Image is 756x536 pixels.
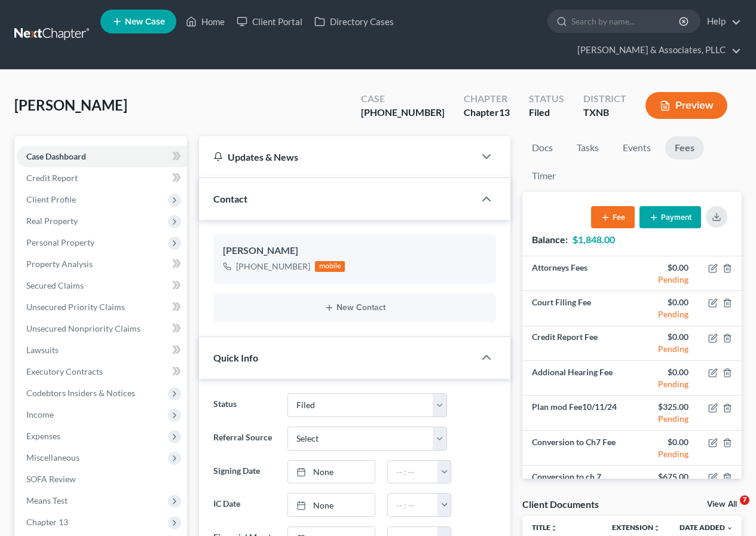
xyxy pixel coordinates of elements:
[26,388,135,398] span: Codebtors Insiders & Notices
[26,280,84,290] span: Secured Claims
[26,151,86,161] span: Case Dashboard
[17,275,187,296] a: Secured Claims
[180,11,231,32] a: Home
[17,361,187,382] a: Executory Contracts
[639,206,701,228] button: Payment
[17,146,187,167] a: Case Dashboard
[642,448,688,460] div: Pending
[17,339,187,361] a: Lawsuits
[522,136,562,160] a: Docs
[680,523,733,532] a: Date Added expand_more
[464,106,510,120] div: Chapter
[653,525,660,532] i: unfold_more
[17,296,187,318] a: Unsecured Priority Claims
[288,461,375,483] a: None
[573,234,615,245] strong: $1,848.00
[213,193,247,204] span: Contact
[642,436,688,448] div: $0.00
[701,11,741,32] a: Help
[207,493,281,517] label: IC Date
[388,494,438,516] input: -- : --
[26,517,68,527] span: Chapter 13
[499,106,510,118] span: 13
[642,413,688,425] div: Pending
[26,474,76,484] span: SOFA Review
[522,430,632,465] td: Conversion to Ch7 Fee
[26,194,76,204] span: Client Profile
[125,17,165,26] span: New Case
[642,274,688,286] div: Pending
[223,303,486,313] button: New Contact
[17,318,187,339] a: Unsecured Nonpriority Claims
[14,96,127,114] span: [PERSON_NAME]
[231,11,308,32] a: Client Portal
[642,366,688,378] div: $0.00
[707,500,737,509] a: View All
[17,468,187,490] a: SOFA Review
[464,92,510,106] div: Chapter
[26,216,78,226] span: Real Property
[642,331,688,343] div: $0.00
[583,106,626,120] div: TXNB
[583,92,626,106] div: District
[207,460,281,484] label: Signing Date
[642,296,688,308] div: $0.00
[532,234,568,245] strong: Balance:
[26,323,140,333] span: Unsecured Nonpriority Claims
[522,164,565,188] a: Timer
[550,525,558,532] i: unfold_more
[213,151,460,163] div: Updates & News
[522,361,632,396] td: Addional Hearing Fee
[207,393,281,417] label: Status
[361,106,445,120] div: [PHONE_NUMBER]
[529,106,564,120] div: Filed
[522,326,632,360] td: Credit Report Fee
[26,452,79,463] span: Miscellaneous
[522,291,632,326] td: Court Filing Fee
[315,261,345,272] div: mobile
[726,525,733,532] i: expand_more
[223,244,486,258] div: [PERSON_NAME]
[522,256,632,291] td: Attorneys Fees
[740,495,749,505] span: 7
[642,343,688,355] div: Pending
[213,352,258,363] span: Quick Info
[571,39,741,61] a: [PERSON_NAME] & Associates, PLLC
[26,173,78,183] span: Credit Report
[642,471,688,483] div: $675.00
[26,431,60,441] span: Expenses
[236,261,310,272] div: [PHONE_NUMBER]
[642,401,688,413] div: $325.00
[612,523,660,532] a: Extensionunfold_more
[567,136,608,160] a: Tasks
[26,237,94,247] span: Personal Property
[207,427,281,451] label: Referral Source
[715,495,744,524] iframe: Intercom live chat
[522,396,632,430] td: Plan mod Fee10/11/24
[642,308,688,320] div: Pending
[17,167,187,189] a: Credit Report
[388,461,438,483] input: -- : --
[26,366,103,376] span: Executory Contracts
[529,92,564,106] div: Status
[613,136,660,160] a: Events
[26,345,59,355] span: Lawsuits
[17,253,187,275] a: Property Analysis
[665,136,704,160] a: Fees
[532,523,558,532] a: Titleunfold_more
[571,10,681,32] input: Search by name...
[642,262,688,274] div: $0.00
[308,11,400,32] a: Directory Cases
[522,498,599,510] div: Client Documents
[522,465,632,500] td: Conversion to ch 7
[288,494,375,516] a: None
[26,302,125,312] span: Unsecured Priority Claims
[26,259,93,269] span: Property Analysis
[591,206,635,228] button: Fee
[26,495,68,506] span: Means Test
[645,92,727,119] button: Preview
[361,92,445,106] div: Case
[642,378,688,390] div: Pending
[26,409,54,419] span: Income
